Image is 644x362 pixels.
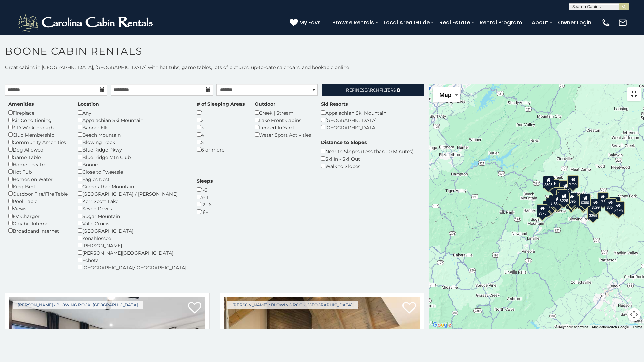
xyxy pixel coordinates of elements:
a: Local Area Guide [380,17,433,28]
div: 2 [197,116,245,124]
a: [PERSON_NAME] / Blowing Rock, [GEOGRAPHIC_DATA] [227,301,358,309]
div: Air Conditioning [8,116,68,124]
label: Distance to Slopes [321,139,367,146]
a: My Favs [290,18,322,27]
span: My Favs [299,18,321,27]
div: Eagles Nest [78,175,186,183]
div: 3-D Walkthrough [8,124,68,131]
div: $375 [537,204,548,217]
div: $200 [609,197,621,210]
a: Add to favorites [402,301,416,315]
button: Change map style [433,87,460,102]
a: Browse Rentals [329,17,377,28]
div: Views [8,205,68,212]
div: 3 [197,124,245,131]
div: 1 [197,109,245,116]
div: EV Charger [8,212,68,220]
div: [GEOGRAPHIC_DATA] [78,227,186,234]
label: Ski Resorts [321,101,348,107]
label: Sleeps [197,178,213,184]
a: Rental Program [476,17,525,28]
a: Terms (opens in new tab) [633,325,642,329]
div: Home Theatre [8,161,68,168]
img: White-1-2.png [17,13,156,33]
div: 4 [197,131,245,138]
div: Near to Slopes (Less than 20 Minutes) [321,147,414,155]
div: Broadband Internet [8,227,68,234]
div: Blue Ridge Mtn Club [78,153,186,161]
div: Any [78,109,186,116]
div: $451 [556,189,568,202]
button: Map camera controls [627,308,641,321]
div: $305 [543,176,554,189]
div: $395 [566,193,577,205]
div: $299 [590,199,601,212]
span: Search [362,87,379,93]
div: 12-16 [197,201,213,208]
div: Lake Front Cabins [255,116,311,124]
div: Club Membership [8,131,68,138]
div: $349 [559,182,571,195]
div: Ski In - Ski Out [321,155,414,162]
label: Location [78,101,99,107]
div: $930 [597,192,609,205]
div: Close to Tweetsie [78,168,186,175]
div: [PERSON_NAME][GEOGRAPHIC_DATA] [78,249,186,256]
div: Creek | Stream [255,109,311,116]
label: Outdoor [255,101,275,107]
div: 6 or more [197,146,245,153]
div: $330 [543,200,554,213]
div: Fireplace [8,109,68,116]
a: RefineSearchFilters [322,84,424,96]
div: Gigabit Internet [8,220,68,227]
div: Blowing Rock [78,138,186,146]
div: $395 [552,195,563,208]
div: Community Amenities [8,138,68,146]
div: Sugar Mountain [78,212,186,220]
div: $355 [605,199,616,212]
label: Amenities [8,101,34,107]
div: Valle Crucis [78,220,186,227]
div: Game Table [8,153,68,161]
div: 1-6 [197,186,213,193]
div: Boone [78,161,186,168]
div: $195 [613,202,624,215]
div: Fenced-In Yard [255,124,311,131]
div: $380 [579,194,591,207]
div: Water Sport Activities [255,131,311,138]
label: # of Sleeping Areas [197,101,245,107]
div: [GEOGRAPHIC_DATA] / [PERSON_NAME] [78,190,186,197]
div: $255 [567,175,579,188]
div: Hot Tub [8,168,68,175]
img: mail-regular-white.png [618,18,627,27]
a: Add to favorites [188,301,201,315]
div: $635 [548,179,559,192]
div: Outdoor Fire/Fire Table [8,190,68,197]
div: $299 [577,195,588,208]
button: Toggle fullscreen view [627,87,641,101]
img: Google [431,321,453,329]
div: $225 [558,192,570,205]
span: Map [439,91,451,98]
img: phone-regular-white.png [601,18,611,27]
div: $525 [613,201,625,214]
div: Grandfather Mountain [78,183,186,190]
div: $565 [558,180,569,193]
div: Dog Allowed [8,146,68,153]
div: Echota [78,256,186,264]
a: [PERSON_NAME] / Blowing Rock, [GEOGRAPHIC_DATA] [13,301,143,309]
div: [GEOGRAPHIC_DATA] [321,116,386,124]
div: Beech Mountain [78,131,186,138]
a: About [528,17,552,28]
div: Yonahlossee [78,234,186,242]
div: 7-11 [197,193,213,201]
div: King Bed [8,183,68,190]
div: Walk to Slopes [321,162,414,170]
div: [PERSON_NAME] [78,242,186,249]
a: Owner Login [555,17,595,28]
div: Pool Table [8,197,68,205]
div: Seven Devils [78,205,186,212]
button: Keyboard shortcuts [559,325,588,329]
div: Blue Ridge Pkwy [78,146,186,153]
div: Banner Elk [78,124,186,131]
